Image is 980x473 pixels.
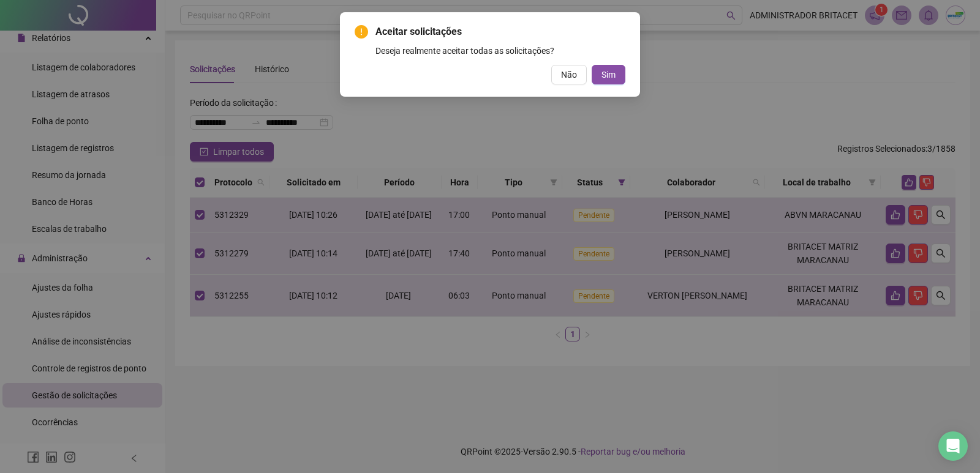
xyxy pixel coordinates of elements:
[551,65,587,84] button: Não
[375,24,625,39] span: Aceitar solicitações
[601,68,616,81] span: Sim
[561,68,577,81] span: Não
[375,44,625,58] div: Deseja realmente aceitar todas as solicitações?
[592,65,625,84] button: Sim
[938,431,968,461] div: Open Intercom Messenger
[355,25,368,39] span: exclamation-circle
